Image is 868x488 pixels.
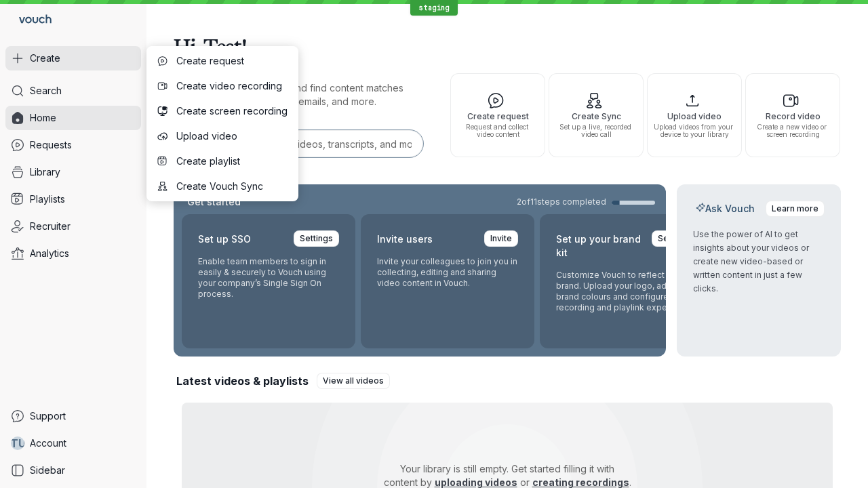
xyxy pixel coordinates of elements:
[532,476,629,488] a: creating recordings
[745,73,840,157] button: Record videoCreate a new video or screen recording
[149,49,296,73] button: Create request
[30,409,66,423] span: Support
[556,230,644,262] h2: Set up your brand kit
[149,99,296,123] button: Create screen recording
[693,228,825,296] p: Use the power of AI to get insights about your videos or create new video-based or written conten...
[30,52,60,65] span: Create
[149,149,296,174] button: Create playlist
[517,197,655,207] a: 2of11steps completed
[653,112,736,121] span: Upload video
[294,230,339,247] a: Settings
[176,180,288,193] span: Create Vouch Sync
[176,79,288,93] span: Create video recording
[377,230,433,248] h2: Invite users
[176,54,288,68] span: Create request
[450,73,545,157] button: Create requestRequest and collect video content
[5,5,57,35] a: Go to homepage
[30,84,62,98] span: Search
[300,232,333,245] span: Settings
[456,112,539,121] span: Create request
[174,27,841,65] h1: Hi, Test!
[693,202,757,216] h2: Ask Vouch
[30,436,66,450] span: Account
[30,138,72,152] span: Requests
[5,458,141,483] a: Sidebar
[176,129,288,143] span: Upload video
[5,214,141,239] a: Recruiter
[377,256,518,289] p: Invite your colleagues to join you in collecting, editing and sharing video content in Vouch.
[198,230,251,248] h2: Set up SSO
[30,111,56,125] span: Home
[30,220,71,233] span: Recruiter
[766,201,825,217] a: Learn more
[5,79,141,103] a: Search
[647,73,742,157] button: Upload videoUpload videos from your device to your library
[30,165,60,179] span: Library
[435,476,517,488] a: uploading videos
[751,123,834,138] span: Create a new video or screen recording
[176,155,288,168] span: Create playlist
[484,230,518,247] a: Invite
[149,124,296,148] button: Upload video
[174,81,426,108] p: Search for any keywords and find content matches through transcriptions, user emails, and more.
[5,133,141,157] a: Requests
[176,104,288,118] span: Create screen recording
[30,247,69,260] span: Analytics
[549,73,644,157] button: Create SyncSet up a live, recorded video call
[176,373,309,388] h2: Latest videos & playlists
[5,241,141,266] a: Analytics
[198,256,339,300] p: Enable team members to sign in easily & securely to Vouch using your company’s Single Sign On pro...
[456,123,539,138] span: Request and collect video content
[30,192,65,206] span: Playlists
[5,160,141,184] a: Library
[772,202,818,216] span: Learn more
[323,374,384,388] span: View all videos
[652,230,697,247] a: Settings
[490,232,512,245] span: Invite
[5,46,141,70] button: Create
[658,232,691,245] span: Settings
[517,197,606,207] span: 2 of 11 steps completed
[184,195,243,209] h2: Get started
[149,174,296,199] button: Create Vouch Sync
[751,112,834,121] span: Record video
[653,123,736,138] span: Upload videos from your device to your library
[555,112,637,121] span: Create Sync
[317,373,390,389] a: View all videos
[30,464,65,477] span: Sidebar
[556,270,697,313] p: Customize Vouch to reflect your brand. Upload your logo, adjust brand colours and configure the r...
[5,106,141,130] a: Home
[555,123,637,138] span: Set up a live, recorded video call
[18,436,26,450] span: U
[5,187,141,211] a: Playlists
[149,74,296,98] button: Create video recording
[10,436,18,450] span: T
[5,431,141,455] a: TUAccount
[5,404,141,428] a: Support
